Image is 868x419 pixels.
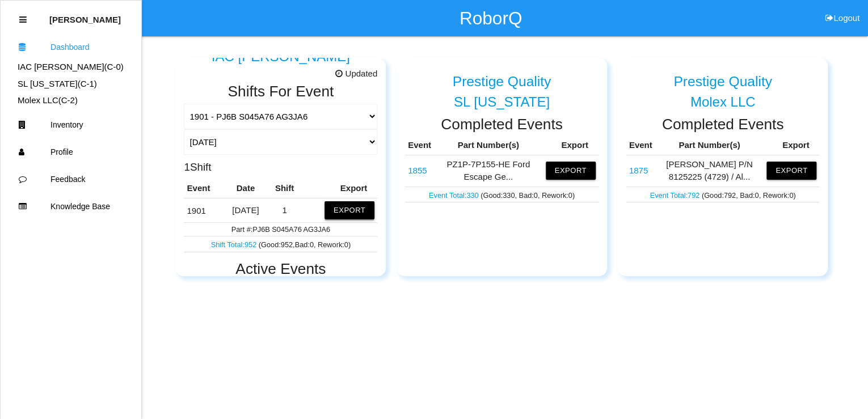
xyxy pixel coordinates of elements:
div: IAC Alma's Dashboard [1,61,141,74]
td: 1 [268,198,301,222]
p: (Good: 330 , Bad: 0 , Rework: 0 ) [408,188,596,201]
th: Event [184,179,223,198]
th: Export [764,136,819,155]
td: Part #: PJ6B S045A76 AG3JA6 [184,223,377,236]
h3: 1 Shift [184,159,211,173]
th: Event [626,136,655,155]
td: PJ6B S045A76 AG3JA6 [184,198,223,222]
th: Event [405,136,434,155]
a: IAC [PERSON_NAME](C-0) [18,62,124,71]
td: Alma P/N 8125225 (4729) / Alma P/N 8125693 (4739) [626,155,655,187]
p: (Good: 792 , Bad: 0 , Rework: 0 ) [629,188,817,201]
a: Knowledge Base [1,193,141,220]
td: [DATE] [224,198,268,222]
p: Thomas Sontag [49,6,121,24]
span: Updated [335,67,377,81]
div: Close [19,6,27,33]
div: SL [US_STATE] [405,95,599,109]
h2: Completed Events [405,116,599,133]
button: Export [325,201,374,219]
th: Export [543,136,599,155]
a: Shift Total:952 [211,240,259,249]
a: Prestige Quality Molex LLC [626,65,820,110]
h5: Prestige Quality [453,74,551,89]
td: PZ1P-7P155-HE Ford Escape Gear Shift Assy [405,155,434,187]
a: Event Total:792 [650,191,701,200]
a: Dashboard [1,33,141,61]
button: Export [766,162,816,180]
h2: Active Events [184,261,377,277]
div: Molex LLC [626,95,820,109]
th: Part Number(s) [434,136,543,155]
a: Inventory [1,111,141,138]
a: Molex LLC(C-2) [18,95,78,105]
button: Export [546,162,596,180]
h2: Shifts For Event [184,83,377,100]
h5: Prestige Quality [673,74,772,89]
a: Feedback [1,166,141,193]
div: SL Tennessee's Dashboard [1,78,141,91]
a: Event Total:330 [429,191,481,200]
div: Molex LLC's Dashboard [1,94,141,107]
a: 1855 [408,166,427,175]
th: Shift [268,179,301,198]
th: Export [301,179,377,198]
p: ( Good : 952 , Bad : 0 , Rework: 0 ) [187,238,374,250]
a: Prestige Quality SL [US_STATE] [405,65,599,110]
th: Part Number(s) [655,136,764,155]
a: 1875 [629,166,648,175]
td: [PERSON_NAME] P/N 8125225 (4729) / Al... [655,155,764,187]
td: PZ1P-7P155-HE Ford Escape Ge... [434,155,543,187]
h2: Completed Events [626,116,820,133]
a: SL [US_STATE](C-1) [18,79,97,88]
th: Date [224,179,268,198]
a: Profile [1,138,141,166]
